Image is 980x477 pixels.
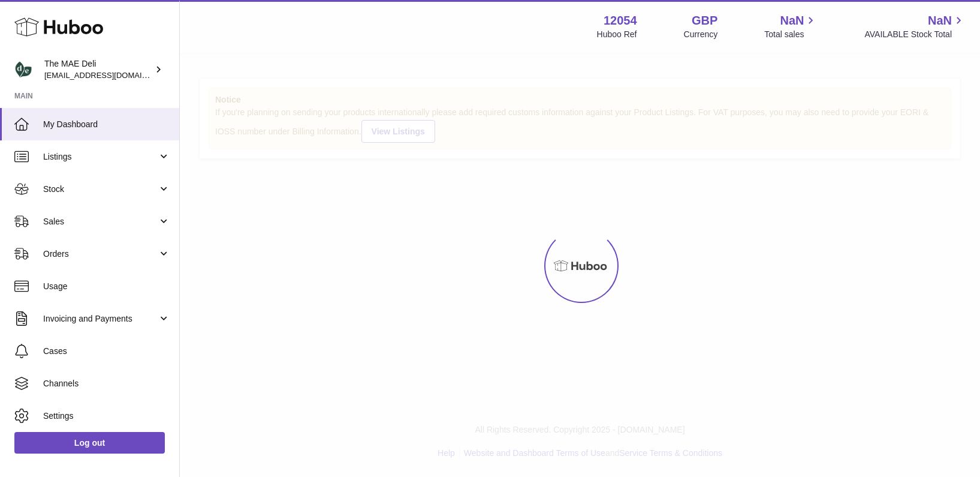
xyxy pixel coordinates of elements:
span: Stock [43,184,158,195]
span: Usage [43,281,170,292]
span: Invoicing and Payments [43,313,158,325]
div: The MAE Deli [44,58,152,81]
span: NaN [928,13,952,29]
strong: GBP [692,13,717,29]
span: Total sales [764,29,818,40]
span: Orders [43,248,158,260]
span: AVAILABLE Stock Total [864,29,966,40]
div: Huboo Ref [597,29,637,40]
img: logistics@deliciouslyella.com [14,61,32,79]
span: Sales [43,216,158,227]
a: NaN Total sales [764,13,818,40]
span: My Dashboard [43,119,170,130]
span: Listings [43,151,158,163]
span: Settings [43,410,170,422]
a: NaN AVAILABLE Stock Total [864,13,966,40]
span: Channels [43,378,170,389]
span: NaN [780,13,804,29]
a: Log out [14,432,165,454]
span: [EMAIL_ADDRESS][DOMAIN_NAME] [44,70,176,80]
div: Currency [684,29,718,40]
span: Cases [43,346,170,357]
strong: 12054 [604,13,637,29]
